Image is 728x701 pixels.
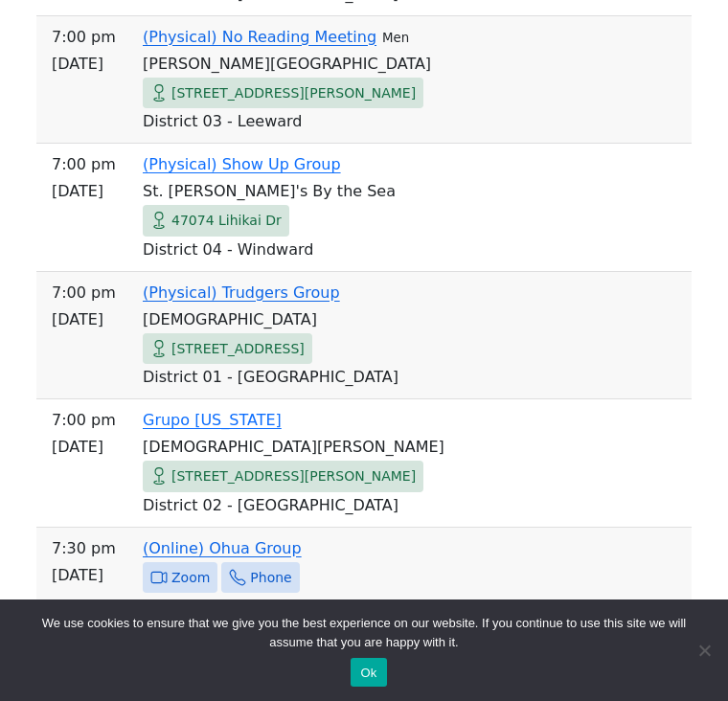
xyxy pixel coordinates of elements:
span: 7:00 PM [52,280,116,306]
a: (Online) Ohua Group [143,539,302,557]
span: [DATE] [52,306,116,333]
a: Grupo [US_STATE] [143,411,282,429]
span: [DATE] [52,51,116,78]
td: St. [PERSON_NAME]'s By the Sea [44,178,684,205]
span: We use cookies to ensure that we give you the best experience on our website. If you continue to ... [29,614,699,652]
td: District 03 - Leeward [44,108,684,135]
td: Cyberspace [44,593,684,620]
td: [DEMOGRAPHIC_DATA][PERSON_NAME] [44,434,684,461]
td: District 01 - [GEOGRAPHIC_DATA] [44,364,684,391]
span: Phone [250,566,291,590]
small: Men [382,31,409,45]
span: Zoom [171,566,210,590]
span: [DATE] [52,562,116,589]
td: [DEMOGRAPHIC_DATA] [44,306,684,333]
span: [STREET_ADDRESS][PERSON_NAME] [171,81,416,105]
a: (Physical) Show Up Group [143,155,341,173]
span: 7:00 PM [52,151,116,178]
a: (Physical) Trudgers Group [143,283,340,302]
span: 47074 Lihikai Dr [171,209,282,233]
td: [PERSON_NAME][GEOGRAPHIC_DATA] [44,51,684,78]
span: [STREET_ADDRESS][PERSON_NAME] [171,464,416,488]
span: [STREET_ADDRESS] [171,337,305,361]
span: 7:00 PM [52,407,116,434]
a: (Physical) No Reading Meeting [143,28,376,46]
span: [DATE] [52,178,116,205]
span: 7:00 PM [52,24,116,51]
span: 7:30 PM [52,535,116,562]
span: [DATE] [52,434,116,461]
td: District 02 - [GEOGRAPHIC_DATA] [44,492,684,519]
span: No [694,641,714,660]
td: District 04 - Windward [44,237,684,263]
button: Ok [351,658,386,687]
